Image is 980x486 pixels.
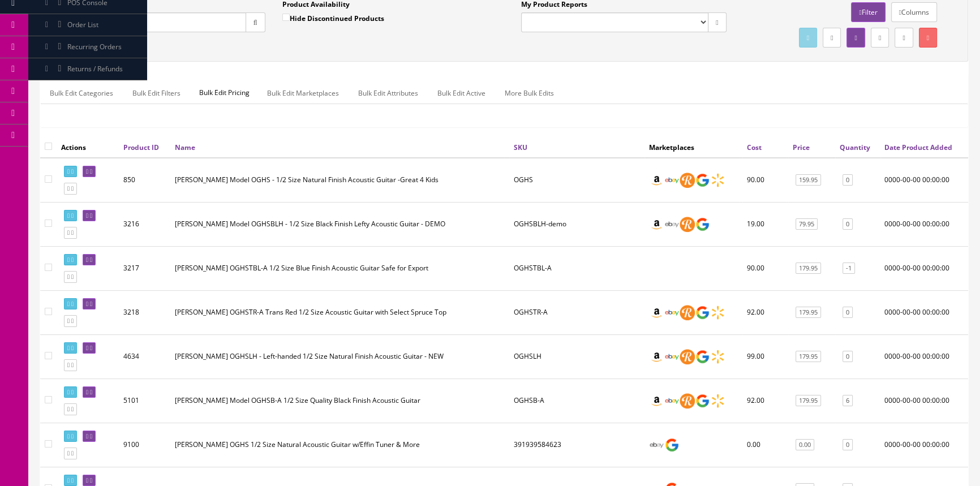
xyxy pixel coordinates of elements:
[843,263,855,274] a: -1
[514,143,527,152] a: SKU
[509,379,644,423] td: OGHSB-A
[891,2,937,22] a: Columns
[644,137,742,157] th: Marketplaces
[649,305,664,320] img: amazon
[649,393,664,408] img: amazon
[119,334,170,379] td: 4634
[796,351,821,363] a: 179.95
[695,393,710,408] img: google_shopping
[119,423,170,467] td: 9100
[649,437,664,453] img: ebay
[67,42,122,51] span: Recurring Orders
[509,246,644,290] td: OGHSTBL-A
[123,82,190,104] a: Bulk Edit Filters
[843,307,853,319] a: 0
[796,263,821,274] a: 179.95
[742,202,788,246] td: 19.00
[170,158,509,203] td: Oscar Schmidt Model OGHS - 1/2 Size Natural Finish Acoustic Guitar -Great 4 Kids
[664,305,680,320] img: ebay
[880,290,968,334] td: 0000-00-00 00:00:00
[67,20,98,29] span: Order List
[880,379,968,423] td: 0000-00-00 00:00:00
[710,393,725,408] img: walmart
[796,174,821,186] a: 159.95
[880,423,968,467] td: 0000-00-00 00:00:00
[28,36,147,58] a: Recurring Orders
[67,64,123,74] span: Returns / Refunds
[880,202,968,246] td: 0000-00-00 00:00:00
[170,334,509,379] td: Oscar Schmidt OGHSLH - Left-handed 1/2 Size Natural Finish Acoustic Guitar - NEW
[851,2,885,22] a: Filter
[710,305,725,320] img: walmart
[680,305,695,320] img: reverb
[695,217,710,232] img: google_shopping
[170,379,509,423] td: Oscar Schmidt Model OGHSB-A 1/2 Size Quality Black Finish Acoustic Guitar
[680,217,695,232] img: reverb
[664,217,680,232] img: ebay
[119,290,170,334] td: 3218
[191,82,258,104] span: Bulk Edit Pricing
[509,202,644,246] td: OGHSBLH-demo
[664,437,680,453] img: google_shopping
[843,395,853,407] a: 6
[796,307,821,319] a: 179.95
[57,137,119,157] th: Actions
[796,218,818,230] a: 79.95
[843,218,853,230] a: 0
[840,143,870,152] a: Quantity
[170,423,509,467] td: Oscar Schmidt OGHS 1/2 Size Natural Acoustic Guitar w/Effin Tuner & More
[258,82,348,104] a: Bulk Edit Marketplaces
[695,173,710,188] img: google_shopping
[60,12,246,32] input: Search
[884,143,952,152] a: Date Product Added
[282,12,384,24] label: Hide Discontinued Products
[695,305,710,320] img: google_shopping
[796,395,821,407] a: 179.95
[680,393,695,408] img: reverb
[175,143,195,152] a: Name
[41,82,122,104] a: Bulk Edit Categories
[170,202,509,246] td: Oscar Schmidt Model OGHSBLH - 1/2 Size Black Finish Lefty Acoustic Guitar - DEMO
[509,158,644,203] td: OGHS
[742,334,788,379] td: 99.00
[843,351,853,363] a: 0
[680,349,695,364] img: reverb
[170,290,509,334] td: Oscar Schmidt OGHSTR-A Trans Red 1/2 Size Acoustic Guitar with Select Spruce Top
[793,143,810,152] a: Price
[119,158,170,203] td: 850
[428,82,495,104] a: Bulk Edit Active
[742,290,788,334] td: 92.00
[843,174,853,186] a: 0
[664,349,680,364] img: ebay
[649,173,664,188] img: amazon
[664,173,680,188] img: ebay
[880,158,968,203] td: 0000-00-00 00:00:00
[649,349,664,364] img: amazon
[742,379,788,423] td: 92.00
[28,14,147,36] a: Order List
[695,349,710,364] img: google_shopping
[664,393,680,408] img: ebay
[349,82,427,104] a: Bulk Edit Attributes
[28,58,147,80] a: Returns / Refunds
[649,217,664,232] img: amazon
[843,439,853,451] a: 0
[119,379,170,423] td: 5101
[680,173,695,188] img: reverb
[509,334,644,379] td: OGHSLH
[509,290,644,334] td: OGHSTR-A
[796,439,814,451] a: 0.00
[509,423,644,467] td: 391939584623
[742,423,788,467] td: 0.00
[742,158,788,203] td: 90.00
[119,246,170,290] td: 3217
[747,143,762,152] a: Cost
[880,334,968,379] td: 0000-00-00 00:00:00
[282,14,290,21] input: Hide Discontinued Products
[496,82,563,104] a: More Bulk Edits
[170,246,509,290] td: Oscar Schmidt OGHSTBL-A 1/2 Size Blue Finish Acoustic Guitar Safe for Export
[710,349,725,364] img: walmart
[123,143,159,152] a: Product ID
[710,173,725,188] img: walmart
[119,202,170,246] td: 3216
